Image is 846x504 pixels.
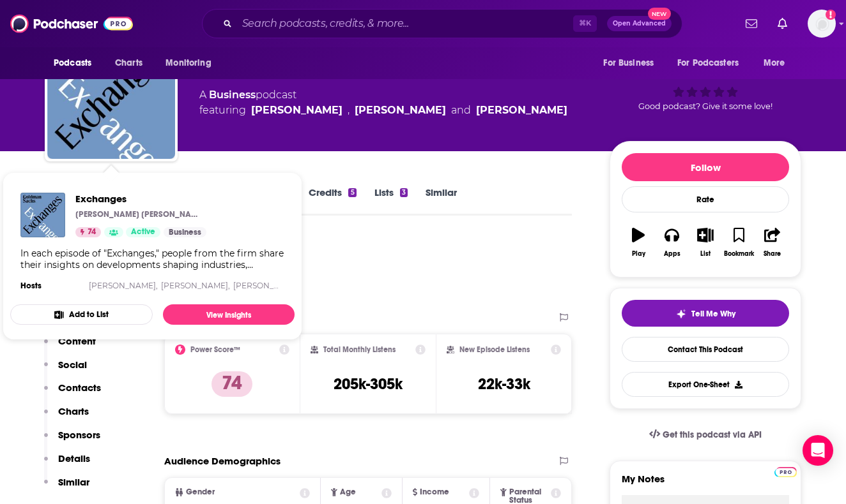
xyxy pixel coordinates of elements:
span: , [348,103,350,118]
a: Business [209,89,256,101]
div: Rate [622,186,789,212]
span: and [451,103,471,118]
span: Podcasts [54,54,91,72]
div: Play [632,250,645,258]
span: Active [131,226,155,239]
div: Share [764,250,781,258]
div: List [700,250,711,258]
button: Share [756,219,789,265]
span: More [764,54,785,72]
div: In each episode of "Exchanges," people from the firm share their insights on developments shaping... [20,248,284,271]
p: Details [58,452,90,464]
label: My Notes [622,473,789,495]
span: Income [420,488,449,496]
button: Add to List [10,304,153,325]
a: Lists3 [374,186,408,216]
a: 74 [75,227,101,237]
button: open menu [157,51,227,75]
div: A podcast [199,87,567,118]
button: Charts [44,405,89,429]
a: Business [164,227,206,237]
a: Betsy Gorton [476,103,567,118]
a: [PERSON_NAME], [89,281,158,290]
a: Active [126,227,160,237]
button: open menu [594,51,670,75]
div: Search podcasts, credits, & more... [202,9,682,38]
button: Apps [655,219,688,265]
span: ⌘ K [573,15,597,32]
div: 5 [348,188,356,197]
button: Sponsors [44,429,100,452]
button: Follow [622,153,789,181]
button: Show profile menu [808,10,836,38]
span: featuring [199,103,567,118]
span: Logged in as jbarbour [808,10,836,38]
a: Exchanges [75,193,206,205]
div: Open Intercom Messenger [803,435,833,466]
button: open menu [755,51,801,75]
img: Exchanges [20,193,65,237]
p: Charts [58,405,89,417]
a: Allison Nathan [251,103,342,118]
a: Credits5 [309,186,356,216]
span: Gender [186,488,215,496]
h2: Audience Demographics [164,455,281,467]
span: Tell Me Why [691,309,735,319]
input: Search podcasts, credits, & more... [237,13,573,34]
h3: 22k-33k [478,374,530,394]
h2: New Episode Listens [459,345,530,354]
p: Sponsors [58,429,100,441]
p: Social [58,359,87,371]
div: Bookmark [724,250,754,258]
span: Age [340,488,356,496]
div: 74Good podcast? Give it some love! [610,40,801,119]
a: [PERSON_NAME] [233,281,300,290]
img: Exchanges [47,31,175,159]
p: Similar [58,476,89,488]
span: 74 [88,226,96,239]
img: tell me why sparkle [676,309,686,319]
button: open menu [45,51,108,75]
button: Details [44,452,90,476]
button: Export One-Sheet [622,372,789,397]
h3: 205k-305k [334,374,403,394]
span: For Business [603,54,654,72]
svg: Email not verified [826,10,836,20]
button: Play [622,219,655,265]
a: Show notifications dropdown [741,13,762,34]
div: Apps [664,250,681,258]
span: Open Advanced [613,20,666,27]
button: Open AdvancedNew [607,16,672,31]
a: Pro website [774,465,797,477]
span: Charts [115,54,142,72]
button: Social [44,359,87,382]
a: Contact This Podcast [622,337,789,362]
span: For Podcasters [677,54,739,72]
p: 74 [211,371,252,397]
button: Bookmark [722,219,755,265]
span: Monitoring [165,54,211,72]
p: Contacts [58,382,101,394]
h4: Hosts [20,281,42,291]
span: Get this podcast via API [663,429,762,440]
button: tell me why sparkleTell Me Why [622,300,789,327]
img: User Profile [808,10,836,38]
img: Podchaser Pro [774,467,797,477]
p: [PERSON_NAME] [PERSON_NAME] [75,209,203,219]
a: Charts [107,51,150,75]
img: Podchaser - Follow, Share and Rate Podcasts [10,11,133,36]
button: open menu [669,51,757,75]
button: List [689,219,722,265]
div: 3 [400,188,408,197]
a: View Insights [163,304,295,325]
span: Good podcast? Give it some love! [638,101,773,111]
a: Similar [426,186,457,216]
a: Get this podcast via API [639,419,772,450]
span: New [648,8,671,20]
a: [PERSON_NAME], [161,281,230,290]
h2: Power Score™ [190,345,240,354]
